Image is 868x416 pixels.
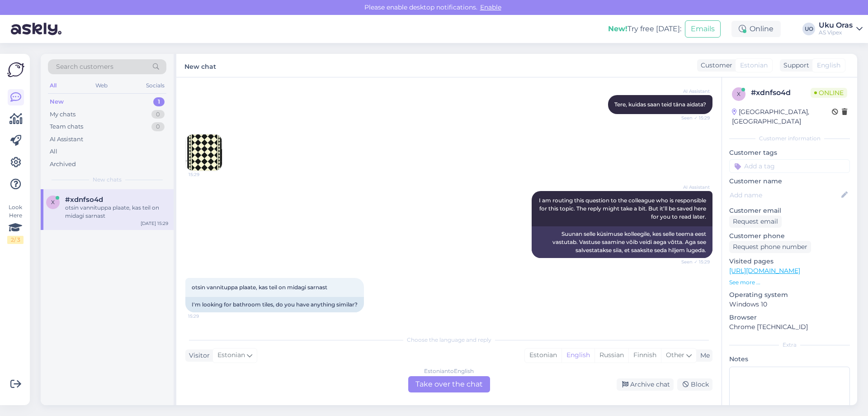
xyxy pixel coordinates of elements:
[185,351,210,360] div: Visitor
[7,236,24,244] div: 2 / 3
[676,115,710,121] span: Seen ✓ 15:29
[737,91,741,97] span: x
[561,349,594,362] div: English
[729,241,811,253] div: Request phone number
[50,110,75,119] div: My chats
[185,297,364,312] div: I'm looking for bathroom tiles, do you have anything similar?
[151,110,165,119] div: 0
[614,101,706,108] span: Tere, kuidas saan teid täna aidata?
[729,278,850,287] p: See more ...
[608,24,681,34] div: Try free [DATE]:
[677,378,712,391] div: Block
[628,349,661,362] div: Finnish
[729,231,850,241] p: Customer phone
[408,376,490,392] div: Take over the chat
[697,61,732,70] div: Customer
[7,61,24,78] img: Askly Logo
[50,147,57,156] div: All
[51,199,55,206] span: x
[189,171,222,178] span: 15:29
[729,215,782,228] div: Request email
[141,220,168,227] div: [DATE] 15:29
[7,203,24,244] div: Look Here
[817,61,840,70] span: English
[676,184,710,191] span: AI Assistant
[65,204,168,220] div: otsin vannituppa plaate, kas teil on midagi sarnast
[740,61,768,70] span: Estonian
[802,23,815,35] div: UO
[539,197,708,220] span: I am routing this question to the colleague who is responsible for this topic. The reply might ta...
[730,190,840,200] input: Add name
[65,196,103,204] span: #xdnfso4d
[153,97,165,106] div: 1
[729,134,850,143] div: Customer information
[751,87,811,98] div: # xdnfso4d
[729,177,850,186] p: Customer name
[811,88,847,98] span: Online
[50,135,83,144] div: AI Assistant
[729,300,850,309] p: Windows 10
[729,290,850,300] p: Operating system
[594,349,628,362] div: Russian
[819,29,853,36] div: AS Vipex
[48,80,58,91] div: All
[780,61,809,70] div: Support
[192,284,327,291] span: otsin vannituppa plaate, kas teil on midagi sarnast
[151,122,165,131] div: 0
[50,160,76,169] div: Archived
[732,107,832,126] div: [GEOGRAPHIC_DATA], [GEOGRAPHIC_DATA]
[186,134,222,171] img: Attachment
[729,159,850,173] input: Add a tag
[217,350,245,360] span: Estonian
[144,80,166,91] div: Socials
[525,349,561,362] div: Estonian
[729,354,850,364] p: Notes
[532,226,712,258] div: Suunan selle küsimuse kolleegile, kes selle teema eest vastutab. Vastuse saamine võib veidi aega ...
[184,59,216,72] label: New chat
[617,378,674,391] div: Archive chat
[50,122,83,131] div: Team chats
[424,367,474,375] div: Estonian to English
[56,62,113,72] span: Search customers
[731,21,781,37] div: Online
[697,351,710,360] div: Me
[729,148,850,158] p: Customer tags
[666,351,684,359] span: Other
[676,88,710,95] span: AI Assistant
[729,341,850,349] div: Extra
[93,176,122,184] span: New chats
[185,336,712,344] div: Choose the language and reply
[729,257,850,266] p: Visited pages
[729,267,800,275] a: [URL][DOMAIN_NAME]
[685,20,721,38] button: Emails
[477,3,504,11] span: Enable
[94,80,109,91] div: Web
[608,24,627,33] b: New!
[188,313,222,320] span: 15:29
[729,322,850,332] p: Chrome [TECHNICAL_ID]
[729,206,850,215] p: Customer email
[50,97,64,106] div: New
[819,22,853,29] div: Uku Oras
[819,22,863,36] a: Uku OrasAS Vipex
[729,313,850,322] p: Browser
[676,258,710,265] span: Seen ✓ 15:29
